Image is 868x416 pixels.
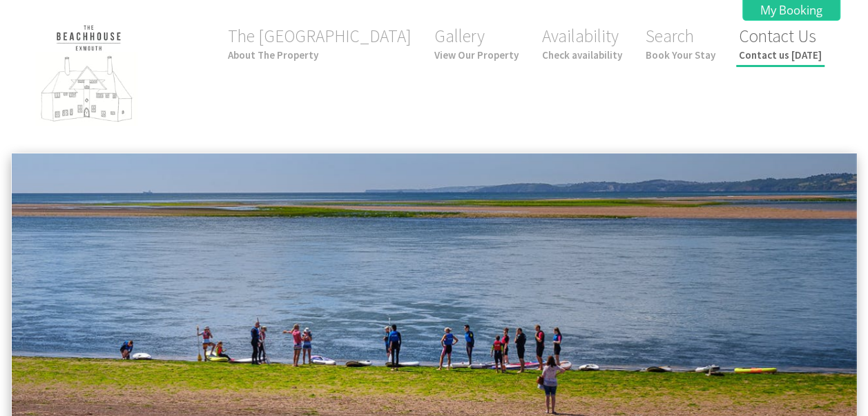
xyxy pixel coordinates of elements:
small: View Our Property [434,48,519,62]
small: Check availability [542,48,622,62]
small: Contact us [DATE] [739,48,822,62]
a: SearchBook Your Stay [646,25,715,62]
img: The Beach House Exmouth [19,19,157,132]
small: About The Property [228,48,411,62]
a: GalleryView Our Property [434,25,519,62]
a: The [GEOGRAPHIC_DATA]About The Property [228,25,411,62]
small: Book Your Stay [646,48,715,62]
a: Contact UsContact us [DATE] [739,25,822,62]
a: AvailabilityCheck availability [542,25,622,62]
